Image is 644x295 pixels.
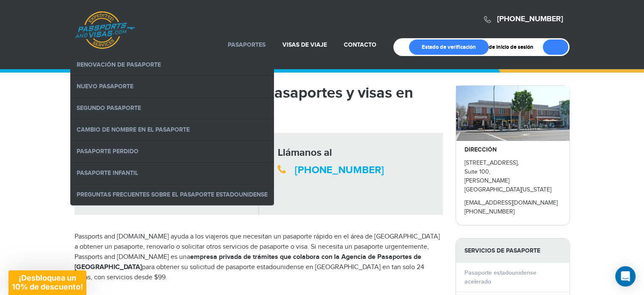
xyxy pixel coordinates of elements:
[464,208,514,215] font: [PHONE_NUMBER]
[77,148,138,155] font: Pasaporte perdido
[70,76,274,97] a: Nuevo pasaporte
[75,233,440,261] font: Passports and [DOMAIN_NAME] ayuda a los viajeros que necesitan un pasaporte rápido en el área de ...
[464,269,536,285] a: Pasaporte estadounidense acelerado
[278,146,332,159] font: Llámanos al
[344,41,376,48] a: Contacto
[464,146,497,153] font: DIRECCIÓN
[70,98,274,119] a: Segundo pasaporte
[228,41,265,48] a: Pasaportes
[497,14,563,24] a: [PHONE_NUMBER]
[422,44,476,51] font: Estado de verificación
[464,160,519,166] font: [STREET_ADDRESS],
[615,266,636,287] div: Open Intercom Messenger
[70,141,274,162] a: Pasaporte perdido
[77,83,133,90] font: Nuevo pasaporte
[70,184,274,205] a: Preguntas frecuentes sobre el pasaporte estadounidense
[456,86,569,141] img: passports_and_visas_los_angeles_-_28de80_-_029b8f063c7946511503b0bb3931d518761db640.jpg
[70,54,274,76] a: Renovación de pasaporte
[282,41,327,48] a: Visas de viaje
[464,247,540,254] font: SERVICIOS DE PASAPORTE
[464,169,490,175] font: Suite 100,
[409,39,489,55] a: Estado de verificación
[464,199,558,206] a: [EMAIL_ADDRESS][DOMAIN_NAME]
[75,263,424,281] font: para obtener su solicitud de pasaporte estadounidense en [GEOGRAPHIC_DATA] en tan solo 24 horas, ...
[12,273,83,291] font: ¡Desbloquea un 10% de descuento!
[77,169,138,177] font: Pasaporte infantil
[489,44,533,51] font: de inicio de sesión
[295,164,384,176] a: [PHONE_NUMBER]
[70,119,274,140] a: Cambio de nombre en el pasaporte
[8,270,86,295] div: ¡Desbloquea un 10% de descuento!
[77,104,141,112] font: Segundo pasaporte
[497,15,563,24] font: [PHONE_NUMBER]
[489,44,539,51] a: de inicio de sesión
[464,177,551,193] font: [PERSON_NAME][GEOGRAPHIC_DATA][US_STATE]
[77,61,161,68] font: Renovación de pasaporte
[77,126,190,133] font: Cambio de nombre en el pasaporte
[77,191,268,198] font: Preguntas frecuentes sobre el pasaporte estadounidense
[70,163,274,184] a: Pasaporte infantil
[75,253,421,271] font: empresa privada de trámites que colabora con la Agencia de Pasaportes de [GEOGRAPHIC_DATA]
